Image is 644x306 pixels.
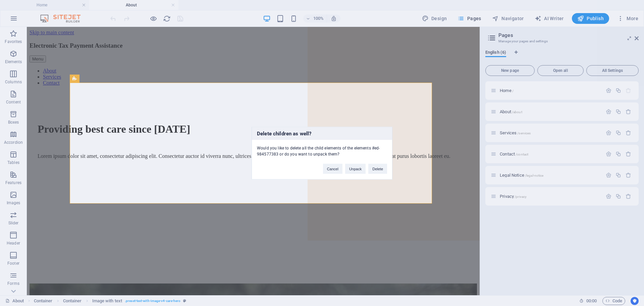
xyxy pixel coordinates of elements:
[3,3,47,8] a: Skip to main content
[368,164,387,174] button: Delete
[345,164,366,174] button: Unpack
[252,140,392,157] div: Would you like to delete all the child elements of the elements #ed-984577383 or do you want to u...
[323,164,342,174] button: Cancel
[252,127,392,140] h3: Delete children as well?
